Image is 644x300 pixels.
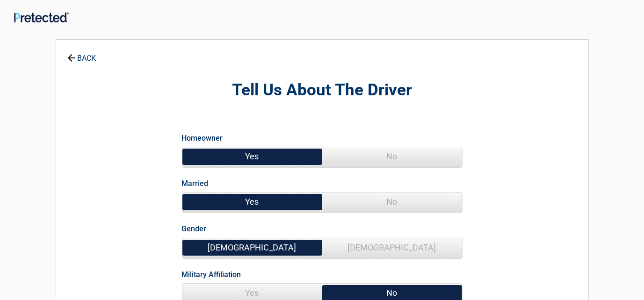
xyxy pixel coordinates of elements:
[182,222,207,235] label: Gender
[182,193,322,211] span: Yes
[108,79,537,101] h2: Tell Us About The Driver
[322,238,462,257] span: [DEMOGRAPHIC_DATA]
[65,46,98,62] a: BACK
[182,132,223,144] label: Homeowner
[322,147,462,166] span: No
[322,193,462,211] span: No
[14,12,69,22] img: Main Logo
[182,177,209,190] label: Married
[182,238,322,257] span: [DEMOGRAPHIC_DATA]
[182,268,241,281] label: Military Affiliation
[182,147,322,166] span: Yes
